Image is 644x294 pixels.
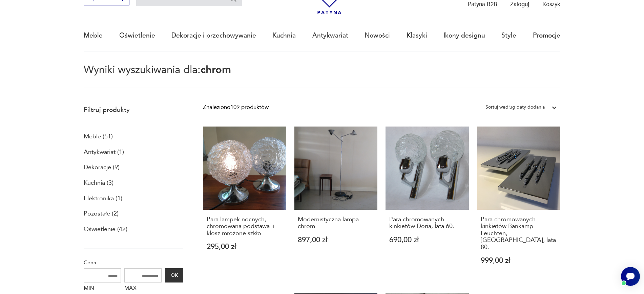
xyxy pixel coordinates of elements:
p: 690,00 zł [389,236,465,244]
p: Zaloguj [510,0,529,8]
a: Para chromowanych kinkietów Doria, lata 60.Para chromowanych kinkietów Doria, lata 60.690,00 zł [386,127,469,280]
p: Patyna B2B [468,0,497,8]
p: 999,00 zł [481,257,557,264]
a: Pozostałe (2) [84,208,119,220]
a: Kuchnia [272,20,296,51]
a: Para chromowanych kinkietów Bankamp Leuchten, Niemcy, lata 80.Para chromowanych kinkietów Bankamp... [477,127,560,280]
a: Klasyki [407,20,427,51]
p: Cena [84,258,183,267]
a: Oświetlenie (42) [84,224,127,235]
a: Para lampek nocnych, chromowana podstawa + klosz mrożone szkłoPara lampek nocnych, chromowana pod... [203,127,286,280]
h3: Modernistyczna lampa chrom [298,216,374,230]
a: Dekoracje (9) [84,162,120,173]
iframe: Smartsupp widget button [621,267,640,286]
a: Kuchnia (3) [84,177,113,189]
a: Oświetlenie [119,20,155,51]
p: Filtruj produkty [84,106,183,114]
a: Nowości [365,20,390,51]
p: Wyniki wyszukiwania dla: [84,65,560,88]
a: Ikony designu [443,20,485,51]
h3: Para lampek nocnych, chromowana podstawa + klosz mrożone szkło [207,216,283,237]
p: Koszyk [542,0,560,8]
div: Znaleziono 109 produktów [203,103,269,112]
button: OK [165,268,183,282]
span: chrom [201,63,231,77]
a: Antykwariat [312,20,348,51]
a: Meble [84,20,103,51]
a: Elektronika (1) [84,193,122,204]
p: 295,00 zł [207,243,283,250]
div: Sortuj według daty dodania [485,103,545,112]
a: Antykwariat (1) [84,146,124,158]
a: Meble (51) [84,131,113,142]
h3: Para chromowanych kinkietów Bankamp Leuchten, [GEOGRAPHIC_DATA], lata 80. [481,216,557,251]
p: 897,00 zł [298,236,374,244]
a: Dekoracje i przechowywanie [171,20,256,51]
a: Promocje [533,20,560,51]
a: Modernistyczna lampa chromModernistyczna lampa chrom897,00 zł [294,127,378,280]
h3: Para chromowanych kinkietów Doria, lata 60. [389,216,465,230]
a: Style [501,20,516,51]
